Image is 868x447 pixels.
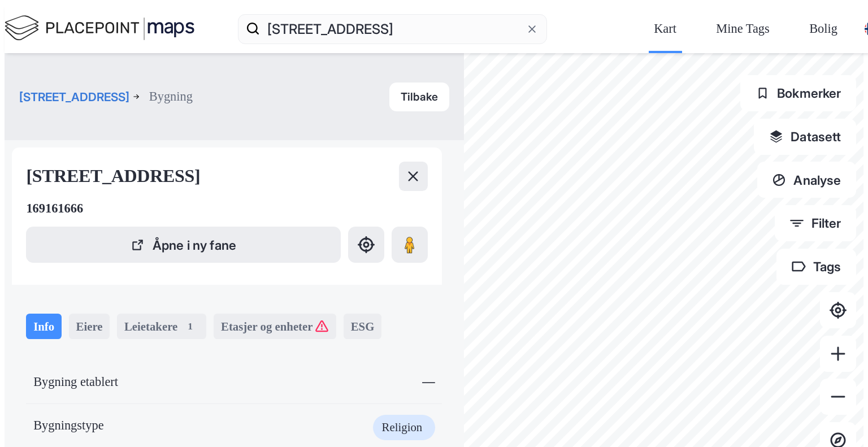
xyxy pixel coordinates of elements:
button: Tags [776,249,856,285]
div: Kontrollprogram for chat [811,393,868,447]
div: Etasjer og enheter [221,318,329,335]
div: 169161666 [26,198,83,219]
button: [STREET_ADDRESS] [19,88,133,106]
button: Åpne i ny fane [26,227,341,263]
div: Mine Tags [716,18,769,40]
button: Analyse [757,162,857,198]
input: Søk på adresse, matrikkel, gårdeiere, leietakere eller personer [260,11,525,47]
div: ESG [344,314,381,339]
iframe: Chat Widget [811,393,868,447]
div: Bygning [149,86,193,107]
div: Bolig [809,18,837,40]
div: Bygning etablert [33,371,118,393]
div: Leietakere [117,314,206,339]
img: logo.f888ab2527a4732fd821a326f86c7f29.svg [5,13,194,45]
button: Datasett [754,119,856,155]
div: 1 [181,317,199,335]
button: Tilbake [389,83,450,111]
div: Kart [654,18,676,40]
div: Info [26,314,62,339]
div: — [422,371,435,393]
div: [STREET_ADDRESS] [26,162,203,190]
div: Eiere [69,314,110,339]
button: Bokmerker [740,75,856,111]
button: Filter [775,205,857,241]
div: Bygningstype [33,415,103,436]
